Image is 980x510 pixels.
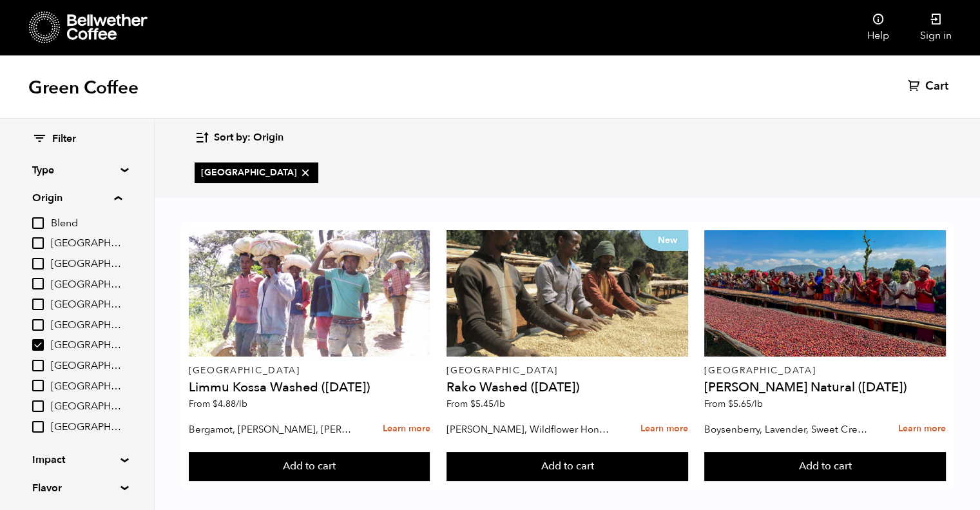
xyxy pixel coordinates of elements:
input: [GEOGRAPHIC_DATA] [32,360,44,371]
button: Add to cart [704,452,946,482]
span: [GEOGRAPHIC_DATA] [51,257,122,271]
span: From [189,398,247,410]
input: [GEOGRAPHIC_DATA] [32,339,44,351]
span: /lb [494,398,505,410]
summary: Flavor [32,480,121,496]
input: [GEOGRAPHIC_DATA] [32,299,44,310]
span: [GEOGRAPHIC_DATA] [51,278,122,292]
span: [GEOGRAPHIC_DATA] [51,338,122,353]
span: [GEOGRAPHIC_DATA] [51,319,122,333]
summary: Impact [32,452,121,467]
span: $ [470,398,476,410]
input: [GEOGRAPHIC_DATA] [32,278,44,289]
h4: Limmu Kossa Washed ([DATE]) [189,381,430,394]
span: Sort by: Origin [214,131,283,145]
span: Filter [52,132,76,146]
input: Blend [32,217,44,229]
input: [GEOGRAPHIC_DATA] [32,380,44,391]
input: [GEOGRAPHIC_DATA] [32,400,44,412]
p: Bergamot, [PERSON_NAME], [PERSON_NAME] [189,420,353,439]
bdi: 5.45 [470,398,505,410]
a: Learn more [382,415,430,443]
a: New [447,230,688,357]
span: $ [213,398,218,410]
input: [GEOGRAPHIC_DATA] [32,421,44,433]
span: Cart [925,79,948,94]
summary: Type [32,162,121,178]
span: [GEOGRAPHIC_DATA] [51,359,122,373]
h4: Rako Washed ([DATE]) [447,381,688,394]
p: Boysenberry, Lavender, Sweet Cream [704,420,869,439]
span: [GEOGRAPHIC_DATA] [51,420,122,435]
input: [GEOGRAPHIC_DATA] [32,237,44,249]
p: New [640,230,688,251]
span: From [447,398,505,410]
bdi: 5.65 [728,398,763,410]
span: $ [728,398,733,410]
p: [GEOGRAPHIC_DATA] [704,366,946,375]
p: [GEOGRAPHIC_DATA] [189,366,430,375]
span: Blend [51,217,122,231]
h4: [PERSON_NAME] Natural ([DATE]) [704,381,946,394]
button: Add to cart [189,452,430,482]
button: Sort by: Origin [195,123,283,153]
button: Add to cart [447,452,688,482]
a: Cart [908,79,952,94]
span: [GEOGRAPHIC_DATA] [51,298,122,312]
summary: Origin [32,190,122,206]
p: [PERSON_NAME], Wildflower Honey, Black Tea [447,420,611,439]
p: [GEOGRAPHIC_DATA] [447,366,688,375]
span: [GEOGRAPHIC_DATA] [51,237,122,251]
span: /lb [751,398,763,410]
span: [GEOGRAPHIC_DATA] [51,400,122,414]
input: [GEOGRAPHIC_DATA] [32,258,44,270]
span: From [704,398,763,410]
span: /lb [236,398,247,410]
span: [GEOGRAPHIC_DATA] [201,166,312,179]
a: Learn more [898,415,946,443]
a: Learn more [640,415,688,443]
input: [GEOGRAPHIC_DATA] [32,319,44,331]
h1: Green Coffee [28,76,139,99]
bdi: 4.88 [213,398,247,410]
span: [GEOGRAPHIC_DATA] [51,380,122,394]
